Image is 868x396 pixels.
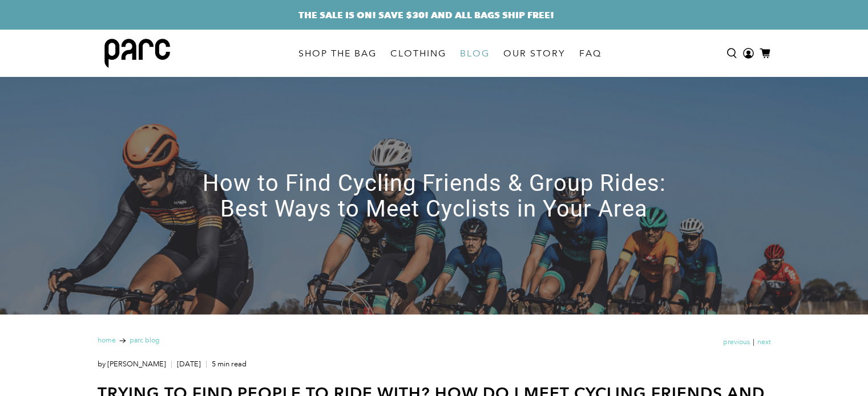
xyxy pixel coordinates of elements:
[98,360,166,369] a: by [PERSON_NAME]
[98,337,116,344] a: Home
[209,360,247,369] span: 5 min read
[298,8,554,22] a: THE SALE IS ON! SAVE $30! AND ALL BAGS SHIP FREE!
[174,360,201,369] span: [DATE]
[98,337,160,344] nav: breadcrumbs
[750,337,757,348] span: |
[496,38,572,70] a: OUR STORY
[757,339,771,346] a: Next
[723,339,750,346] a: Previous
[292,30,608,77] nav: main navigation
[130,337,160,344] a: Parc Blog
[453,38,496,70] a: BLOG
[104,39,170,68] img: parc bag logo
[177,170,691,222] h1: How to Find Cycling Friends & Group Rides: Best Ways to Meet Cyclists in Your Area
[572,38,608,70] a: FAQ
[383,38,453,70] a: CLOTHING
[292,38,383,70] a: SHOP THE BAG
